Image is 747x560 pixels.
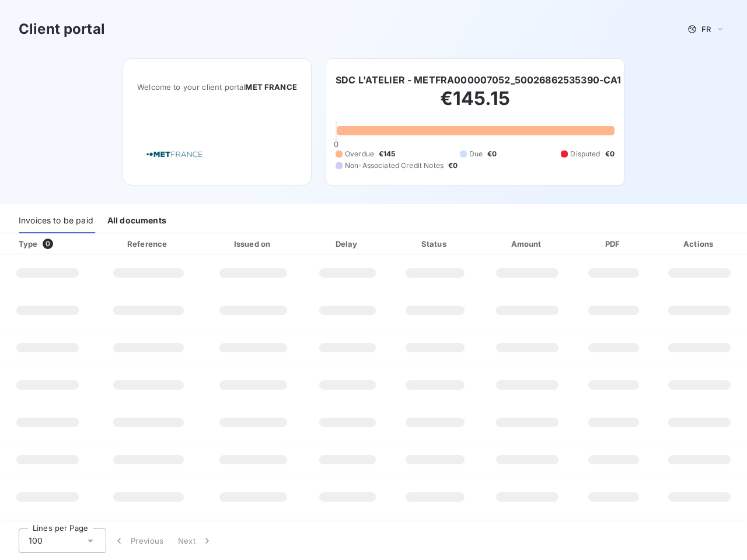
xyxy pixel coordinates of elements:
[345,149,374,159] span: Overdue
[701,24,711,34] span: FR
[127,239,167,249] div: Reference
[482,238,573,250] div: Amount
[605,149,615,159] span: €0
[43,239,53,249] span: 0
[654,238,745,250] div: Actions
[12,238,92,250] div: Type
[137,82,297,92] span: Welcome to your client portal
[245,82,297,92] span: MET FRANCE
[29,535,43,547] span: 100
[171,528,220,553] button: Next
[570,149,600,159] span: Disputed
[345,160,444,171] span: Non-Associated Credit Notes
[336,73,622,87] h6: SDC L'ATELIER - METFRA000007052_50026862535390-CA1
[19,209,93,233] div: Invoices to be paid
[334,139,338,149] span: 0
[487,149,497,159] span: €0
[19,19,105,40] h3: Client portal
[106,528,171,553] button: Previous
[393,238,477,250] div: Status
[137,138,212,171] img: Company logo
[448,160,458,171] span: €0
[469,149,483,159] span: Due
[577,238,650,250] div: PDF
[307,238,388,250] div: Delay
[107,209,166,233] div: All documents
[204,238,302,250] div: Issued on
[336,87,615,122] h2: €145.15
[379,149,396,159] span: €145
